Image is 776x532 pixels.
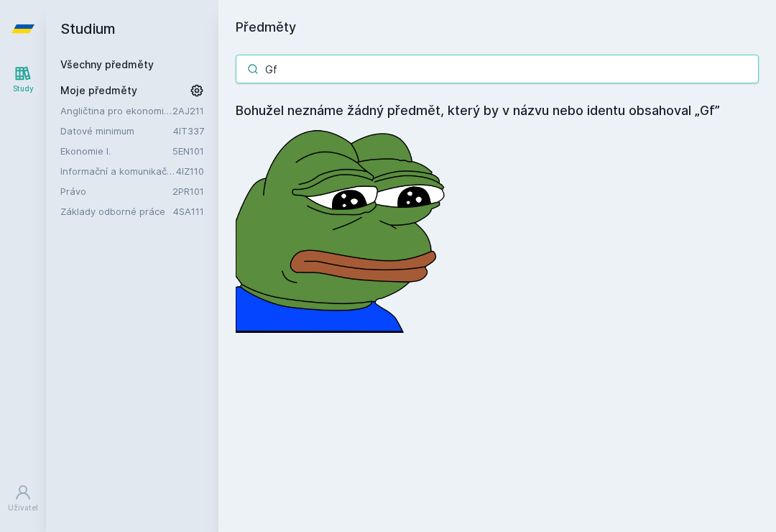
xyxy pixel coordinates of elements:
[60,58,154,70] a: Všechny předměty
[236,101,759,121] h4: Bohužel neznáme žádný předmět, který by v názvu nebo identu obsahoval „Gf”
[172,145,204,157] a: 5EN101
[173,206,204,217] a: 4SA111
[60,124,173,138] a: Datové minimum
[60,83,137,98] span: Moje předměty
[13,83,34,94] div: Study
[172,105,204,116] a: 2AJ211
[60,184,172,198] a: Právo
[60,144,172,158] a: Ekonomie I.
[3,477,43,520] a: Uživatel
[236,55,759,83] input: Název nebo ident předmětu…
[3,58,43,101] a: Study
[60,204,173,219] a: Základy odborné práce
[173,125,204,137] a: 4IT337
[60,104,172,118] a: Angličtina pro ekonomická studia 1 (B2/C1)
[172,185,204,197] a: 2PR101
[176,165,204,177] a: 4IZ110
[8,503,38,513] div: Uživatel
[236,17,759,37] h1: Předměty
[236,121,451,333] img: error_picture.png
[60,164,176,178] a: Informační a komunikační technologie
